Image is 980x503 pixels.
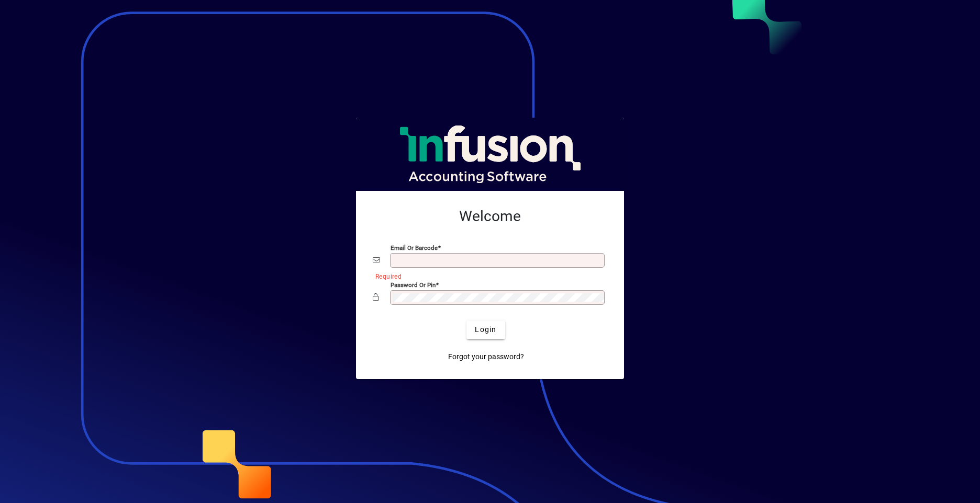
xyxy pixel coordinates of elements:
button: Login [466,321,505,339]
mat-error: Required [375,270,599,281]
span: Login [475,324,496,335]
h2: Welcome [373,208,607,225]
mat-label: Password or Pin [391,281,436,288]
a: Forgot your password? [444,348,528,367]
span: Forgot your password? [448,351,524,362]
mat-label: Email or Barcode [391,244,438,251]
